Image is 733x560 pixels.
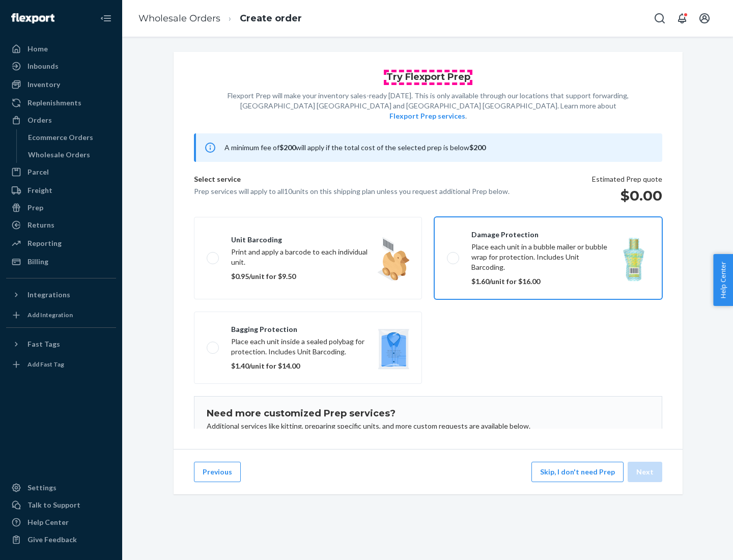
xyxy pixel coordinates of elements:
a: Create order [240,13,302,24]
div: Settings [27,483,57,493]
a: Parcel [6,164,116,180]
div: Billing [27,257,48,267]
div: Orders [27,115,52,125]
button: Skip, I don't need Prep [531,462,624,482]
button: Fast Tags [6,336,116,352]
a: Add Fast Tag [6,356,116,373]
div: Add Fast Tag [27,360,64,369]
button: Previous [194,462,241,482]
div: Reporting [27,238,62,248]
button: Next [628,462,662,482]
div: Add Integration [27,311,73,319]
div: Talk to Support [27,500,80,510]
button: Help Center [713,254,733,306]
a: Home [6,41,116,57]
button: Give Feedback [6,531,116,548]
a: Inventory [6,76,116,93]
button: Flexport Prep services [389,111,465,121]
p: Flexport Prep will make your inventory sales-ready [DATE]. This is only available through our loc... [228,91,629,121]
div: Fast Tags [27,339,60,349]
div: Integrations [27,290,70,300]
div: Parcel [27,167,49,177]
p: Estimated Prep quote [592,174,662,184]
div: Inbounds [27,61,59,71]
div: Returns [27,220,54,230]
div: Prep [27,203,43,213]
h1: $0.00 [592,186,662,205]
div: Help Center [27,517,69,527]
a: Returns [6,217,116,233]
p: Prep services will apply to all 10 units on this shipping plan unless you request additional Prep... [194,186,510,197]
a: Prep [6,200,116,216]
b: $200 [279,143,296,152]
a: Help Center [6,514,116,530]
div: Freight [27,185,52,195]
div: Inventory [27,79,60,90]
button: Integrations [6,287,116,303]
div: Ecommerce Orders [28,132,93,143]
a: Orders [6,112,116,128]
span: A minimum fee of will apply if the total cost of the selected prep is below [224,143,486,152]
div: Home [27,44,48,54]
a: Settings [6,480,116,496]
b: $200 [469,143,486,152]
button: Open Search Box [650,8,670,29]
a: Talk to Support [6,497,116,513]
a: Wholesale Orders [138,13,220,24]
a: Inbounds [6,58,116,74]
div: Wholesale Orders [28,150,90,160]
h1: Need more customized Prep services? [207,409,650,419]
a: Billing [6,254,116,270]
a: Add Integration [6,307,116,323]
a: Freight [6,182,116,199]
a: Replenishments [6,95,116,111]
a: Reporting [6,235,116,251]
a: Ecommerce Orders [23,129,117,146]
p: Additional services like kitting, preparing specific units, and more custom requests are availabl... [207,421,650,431]
div: Replenishments [27,98,81,108]
h1: Try Flexport Prep [386,72,470,82]
button: Close Navigation [96,8,116,29]
button: Open notifications [672,8,692,29]
p: Select service [194,174,510,186]
button: Open account menu [694,8,715,29]
img: Flexport logo [11,13,54,23]
div: Give Feedback [27,535,77,545]
a: Wholesale Orders [23,147,117,163]
ol: breadcrumbs [130,4,310,34]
